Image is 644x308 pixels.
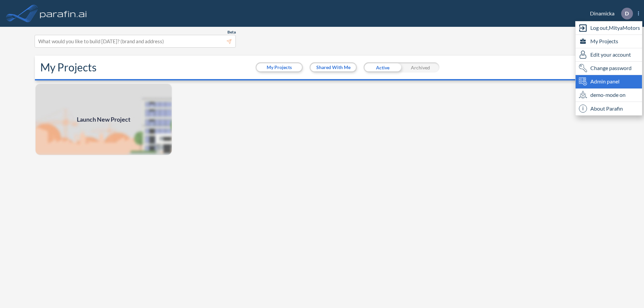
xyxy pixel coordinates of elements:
a: Launch New Project [35,83,172,156]
span: Beta [227,29,236,35]
img: logo [39,7,88,20]
span: Admin panel [590,77,620,85]
div: About Parafin [576,102,642,115]
button: Shared With Me [311,63,356,71]
div: Change password [576,62,642,75]
span: About Parafin [590,105,623,113]
h2: My Projects [40,61,97,74]
img: add [35,83,172,156]
p: D [625,10,629,16]
span: Log out, MityaMotors [590,24,640,32]
div: Active [364,62,401,72]
span: demo-mode on [590,91,626,99]
div: Edit user [576,48,642,62]
div: Admin panel [576,75,642,88]
div: Dinamicka [580,8,639,19]
div: Log out [576,21,642,35]
div: Archived [401,62,439,72]
div: demo-mode on [576,88,642,102]
span: Launch New Project [77,115,130,124]
span: i [579,105,587,113]
div: My Projects [576,35,642,48]
span: Edit your account [590,51,631,59]
span: Change password [590,64,632,72]
button: My Projects [257,63,302,71]
span: My Projects [590,37,618,45]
